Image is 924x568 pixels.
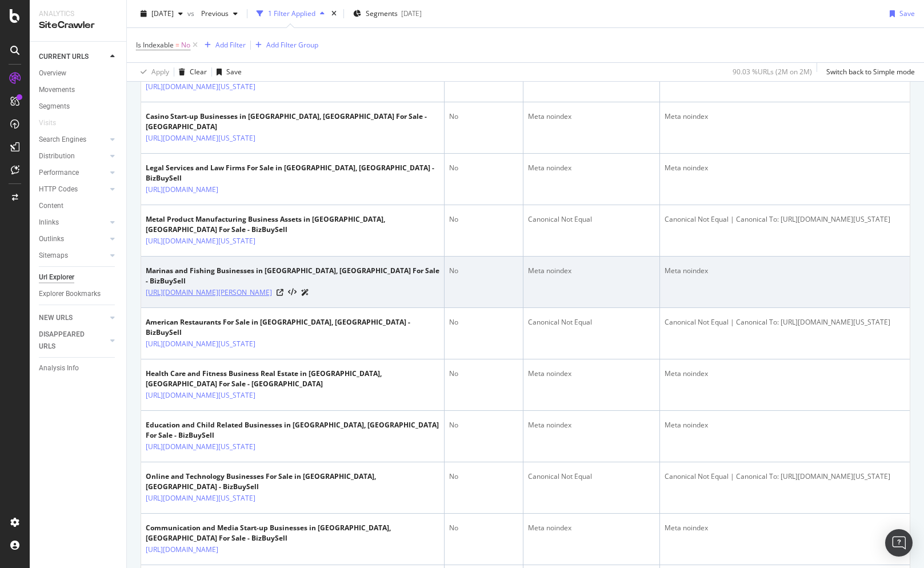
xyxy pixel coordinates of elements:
[39,217,59,229] div: Inlinks
[528,266,655,276] div: Meta noindex
[39,312,73,324] div: NEW URLS
[197,9,229,18] span: Previous
[665,369,905,379] div: Meta noindex
[39,134,86,146] div: Search Engines
[146,317,439,338] div: American Restaurants For Sale in [GEOGRAPHIC_DATA], [GEOGRAPHIC_DATA] - BizBuySell
[449,317,518,327] div: No
[449,111,518,122] div: No
[528,523,655,533] div: Meta noindex
[251,38,318,52] button: Add Filter Group
[226,67,242,77] div: Save
[146,390,255,401] a: [URL][DOMAIN_NAME][US_STATE]
[665,317,905,327] div: Canonical Not Equal | Canonical To: [URL][DOMAIN_NAME][US_STATE]
[39,271,74,283] div: Url Explorer
[39,84,118,96] a: Movements
[288,289,297,297] button: View HTML Source
[39,217,107,229] a: Inlinks
[39,200,118,212] a: Content
[146,235,255,247] a: [URL][DOMAIN_NAME][US_STATE]
[200,38,246,52] button: Add Filter
[146,441,255,453] a: [URL][DOMAIN_NAME][US_STATE]
[39,150,107,162] a: Distribution
[146,163,439,183] div: Legal Services and Law Firms For Sale in [GEOGRAPHIC_DATA], [GEOGRAPHIC_DATA] - BizBuySell
[349,5,426,23] button: Segments[DATE]
[665,111,905,122] div: Meta noindex
[39,167,79,179] div: Performance
[528,163,655,173] div: Meta noindex
[39,134,107,146] a: Search Engines
[268,9,315,18] div: 1 Filter Applied
[39,117,56,129] div: Visits
[39,288,118,300] a: Explorer Bookmarks
[39,51,89,63] div: CURRENT URLS
[181,37,190,53] span: No
[528,214,655,225] div: Canonical Not Equal
[449,420,518,430] div: No
[665,266,905,276] div: Meta noindex
[146,266,439,286] div: Marinas and Fishing Businesses in [GEOGRAPHIC_DATA], [GEOGRAPHIC_DATA] For Sale - BizBuySell
[39,101,70,113] div: Segments
[39,101,118,113] a: Segments
[146,184,218,195] a: [URL][DOMAIN_NAME]
[39,250,68,262] div: Sitemaps
[146,471,439,492] div: Online and Technology Businesses For Sale in [GEOGRAPHIC_DATA], [GEOGRAPHIC_DATA] - BizBuySell
[39,362,79,374] div: Analysis Info
[39,84,75,96] div: Movements
[449,214,518,225] div: No
[733,67,812,77] div: 90.03 % URLs ( 2M on 2M )
[39,271,118,283] a: Url Explorer
[528,471,655,482] div: Canonical Not Equal
[151,67,169,77] div: Apply
[665,420,905,430] div: Meta noindex
[146,287,272,298] a: [URL][DOMAIN_NAME][PERSON_NAME]
[449,163,518,173] div: No
[665,471,905,482] div: Canonical Not Equal | Canonical To: [URL][DOMAIN_NAME][US_STATE]
[528,111,655,122] div: Meta noindex
[146,369,439,389] div: Health Care and Fitness Business Real Estate in [GEOGRAPHIC_DATA], [GEOGRAPHIC_DATA] For Sale - [...
[252,5,329,23] button: 1 Filter Applied
[39,51,107,63] a: CURRENT URLS
[146,493,255,504] a: [URL][DOMAIN_NAME][US_STATE]
[528,317,655,327] div: Canonical Not Equal
[39,150,75,162] div: Distribution
[885,5,915,23] button: Save
[39,200,63,212] div: Content
[665,214,905,225] div: Canonical Not Equal | Canonical To: [URL][DOMAIN_NAME][US_STATE]
[136,40,174,50] span: Is Indexable
[146,81,255,93] a: [URL][DOMAIN_NAME][US_STATE]
[39,67,66,79] div: Overview
[39,233,64,245] div: Outlinks
[39,329,107,353] a: DISAPPEARED URLS
[366,9,398,18] span: Segments
[39,329,97,353] div: DISAPPEARED URLS
[449,523,518,533] div: No
[329,8,339,19] div: times
[449,266,518,276] div: No
[277,289,283,296] a: Visit Online Page
[146,133,255,144] a: [URL][DOMAIN_NAME][US_STATE]
[146,523,439,543] div: Communication and Media Start-up Businesses in [GEOGRAPHIC_DATA], [GEOGRAPHIC_DATA] For Sale - Bi...
[146,544,218,555] a: [URL][DOMAIN_NAME]
[822,63,915,81] button: Switch back to Simple mode
[39,233,107,245] a: Outlinks
[146,338,255,350] a: [URL][DOMAIN_NAME][US_STATE]
[190,67,207,77] div: Clear
[266,40,318,50] div: Add Filter Group
[528,420,655,430] div: Meta noindex
[401,9,422,18] div: [DATE]
[449,471,518,482] div: No
[885,529,913,557] div: Open Intercom Messenger
[175,40,179,50] span: =
[39,183,78,195] div: HTTP Codes
[215,40,246,50] div: Add Filter
[826,67,915,77] div: Switch back to Simple mode
[301,286,309,298] a: AI Url Details
[39,19,117,32] div: SiteCrawler
[665,523,905,533] div: Meta noindex
[39,117,67,129] a: Visits
[39,288,101,300] div: Explorer Bookmarks
[39,312,107,324] a: NEW URLS
[39,183,107,195] a: HTTP Codes
[39,67,118,79] a: Overview
[39,362,118,374] a: Analysis Info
